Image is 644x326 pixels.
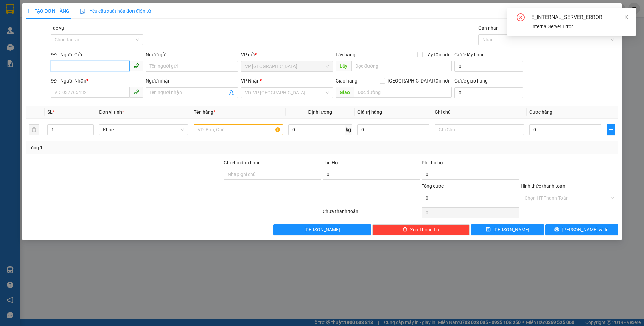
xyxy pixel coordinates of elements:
span: phone [133,89,139,95]
span: Giá trị hàng [357,109,382,115]
span: plus [607,127,615,132]
button: plus [607,124,615,135]
span: [PERSON_NAME] và In [562,226,609,233]
button: deleteXóa Thông tin [372,224,470,235]
button: printer[PERSON_NAME] và In [545,224,618,235]
div: Người nhận [146,77,238,85]
img: icon [80,9,86,14]
span: phone [133,63,139,68]
div: Tổng: 1 [29,144,249,151]
span: Xóa Thông tin [410,226,439,233]
span: Giao [336,87,354,98]
span: Lấy tận nơi [423,51,452,58]
span: kg [345,124,352,135]
span: Định lượng [308,109,332,115]
input: Ghi Chú [435,124,524,135]
label: Tác vụ [51,25,64,31]
input: Cước giao hàng [454,87,523,98]
span: plus [26,9,31,13]
label: Hình thức thanh toán [521,183,565,189]
input: 0 [357,124,429,135]
div: SĐT Người Gửi [51,51,143,58]
span: Khác [103,125,184,135]
span: VP Nhận [241,78,260,84]
span: VP Thủ Đức [245,61,329,71]
div: VP gửi [241,51,333,58]
div: Chưa thanh toán [322,208,421,219]
span: delete [402,227,407,232]
input: VD: Bàn, Ghế [194,124,283,135]
label: Cước giao hàng [454,78,488,84]
button: delete [29,124,39,135]
span: save [486,227,491,232]
span: Đơn vị tính [99,109,124,115]
span: [PERSON_NAME] [304,226,340,233]
span: Giao hàng [336,78,357,84]
span: close [624,15,629,19]
button: Close [603,3,622,22]
span: close-circle [517,13,525,23]
span: [PERSON_NAME] [493,226,529,233]
input: Ghi chú đơn hàng [224,169,321,180]
div: SĐT Người Nhận [51,77,143,85]
label: Ghi chú đơn hàng [224,160,261,165]
div: Internal Server Error [531,23,628,30]
span: Thu Hộ [323,160,338,165]
span: SL [47,109,53,115]
div: E_INTERNAL_SERVER_ERROR [531,13,628,21]
span: TẠO ĐƠN HÀNG [26,8,69,14]
span: Lấy [336,61,351,71]
span: user-add [229,90,234,95]
input: Dọc đường [354,87,452,98]
button: save[PERSON_NAME] [471,224,544,235]
input: Dọc đường [351,61,452,71]
span: Yêu cầu xuất hóa đơn điện tử [80,8,151,14]
label: Cước lấy hàng [454,52,485,57]
span: Cước hàng [529,109,552,115]
span: Lấy hàng [336,52,355,57]
span: printer [554,227,559,232]
span: [GEOGRAPHIC_DATA] tận nơi [385,77,452,85]
div: Phí thu hộ [422,159,519,169]
span: Tổng cước [422,183,444,189]
span: Tên hàng [194,109,215,115]
th: Ghi chú [432,106,527,119]
div: Người gửi [146,51,238,58]
button: [PERSON_NAME] [273,224,371,235]
label: Gán nhãn [478,25,499,31]
input: Cước lấy hàng [454,61,523,72]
